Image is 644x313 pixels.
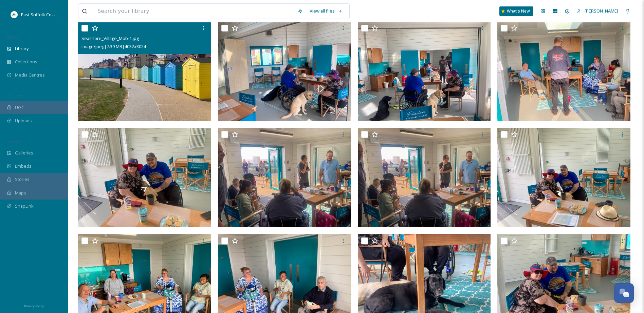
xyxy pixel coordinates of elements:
[497,128,630,227] img: Seashore_Village_DIScoverABILITY_Mob-18.jpg
[24,301,44,310] a: Privacy Policy
[78,128,211,227] img: Seashore_Village_DIScoverABILITY_Mob-19.jpg
[7,139,22,144] span: WIDGETS
[21,11,61,18] span: East Suffolk Council
[7,35,19,40] span: MEDIA
[15,163,32,169] span: Embeds
[11,11,18,18] img: ESC%20Logo.png
[499,6,533,16] a: What's New
[15,59,37,65] span: Collections
[573,4,622,18] a: [PERSON_NAME]
[15,72,45,78] span: Media Centres
[218,21,351,121] img: Seashore_Village_DIScoverABILITY_Mob-24.jpg
[15,176,30,183] span: Stories
[497,21,630,121] img: Seashore_Village_DIScoverABILITY_Mob-22.jpg
[358,128,491,227] img: Seashore_Village_DIScoverABILITY_Mob-21.jpg
[15,203,34,209] span: SnapLink
[15,118,32,124] span: Uploads
[358,21,491,121] img: Seashore_Village_DIScoverABILITY_Mob-23.jpg
[306,4,346,18] a: View all files
[585,8,618,14] span: [PERSON_NAME]
[15,190,26,196] span: Maps
[218,128,351,227] img: Seashore_Village_DIScoverABILITY_Mob-20.jpg
[81,43,146,49] span: image/jpeg | 7.39 MB | 4032 x 3024
[614,283,634,303] button: Open Chat
[81,35,139,41] span: Seashore_Village_Mob-1.jpg
[94,4,294,19] input: Search your library
[15,45,29,52] span: Library
[15,150,33,156] span: Galleries
[78,21,211,121] img: Seashore_Village_Mob-1.jpg
[15,104,24,111] span: UGC
[7,94,21,99] span: COLLECT
[24,304,44,308] span: Privacy Policy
